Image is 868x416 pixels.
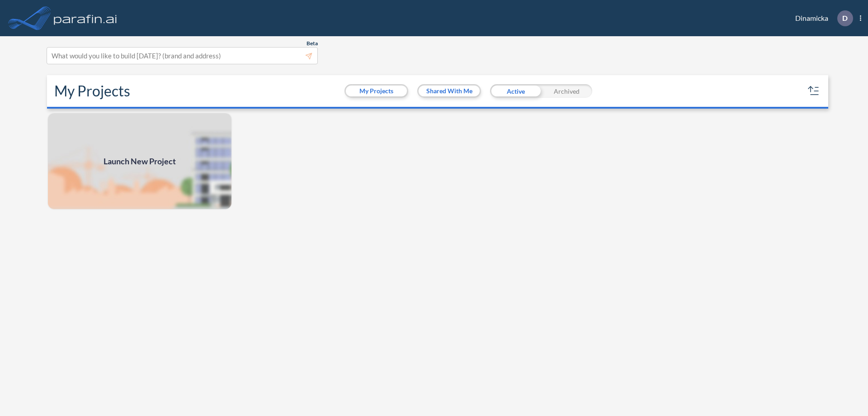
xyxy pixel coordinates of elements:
[842,14,848,22] p: D
[490,84,541,98] div: Active
[104,155,176,167] span: Launch New Project
[782,10,861,26] div: Dinamicka
[541,84,592,98] div: Archived
[346,86,407,96] button: My Projects
[807,84,821,98] button: sort
[52,9,119,27] img: logo
[419,86,480,96] button: Shared With Me
[307,40,318,47] span: Beta
[47,112,232,210] img: add
[47,112,232,210] a: Launch New Project
[54,82,130,100] h2: My Projects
